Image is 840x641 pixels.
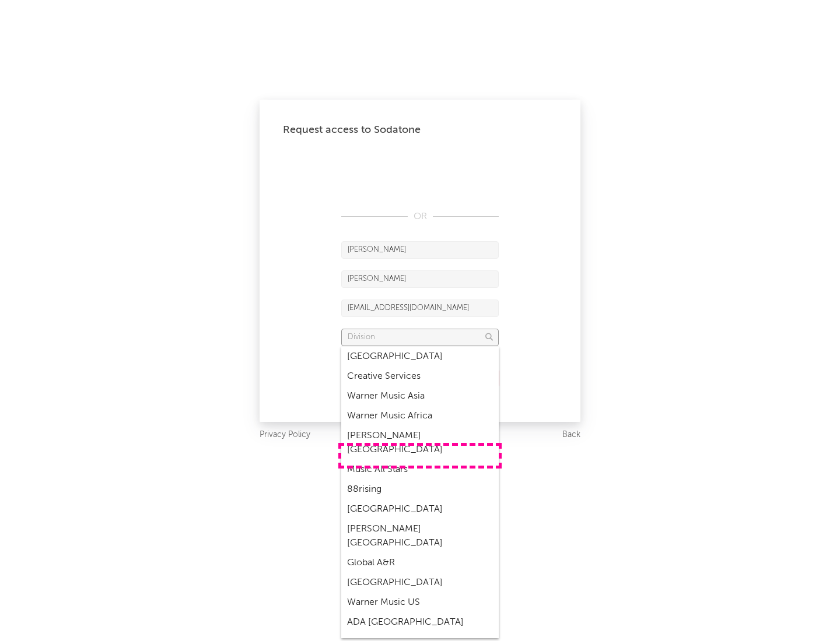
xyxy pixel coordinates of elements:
[341,367,499,386] div: Creative Services
[341,460,499,480] div: Music All Stars
[562,428,580,442] a: Back
[341,573,499,593] div: [GEOGRAPHIC_DATA]
[341,241,499,259] input: First Name
[283,123,557,137] div: Request access to Sodatone
[341,329,499,346] input: Division
[341,480,499,499] div: 88rising
[341,386,499,406] div: Warner Music Asia
[341,347,499,367] div: [GEOGRAPHIC_DATA]
[341,270,499,288] input: Last Name
[260,428,310,442] a: Privacy Policy
[341,553,499,573] div: Global A&R
[341,210,499,224] div: OR
[341,593,499,612] div: Warner Music US
[341,519,499,553] div: [PERSON_NAME] [GEOGRAPHIC_DATA]
[341,300,499,317] input: Email
[341,426,499,460] div: [PERSON_NAME] [GEOGRAPHIC_DATA]
[341,406,499,426] div: Warner Music Africa
[341,612,499,632] div: ADA [GEOGRAPHIC_DATA]
[341,499,499,519] div: [GEOGRAPHIC_DATA]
